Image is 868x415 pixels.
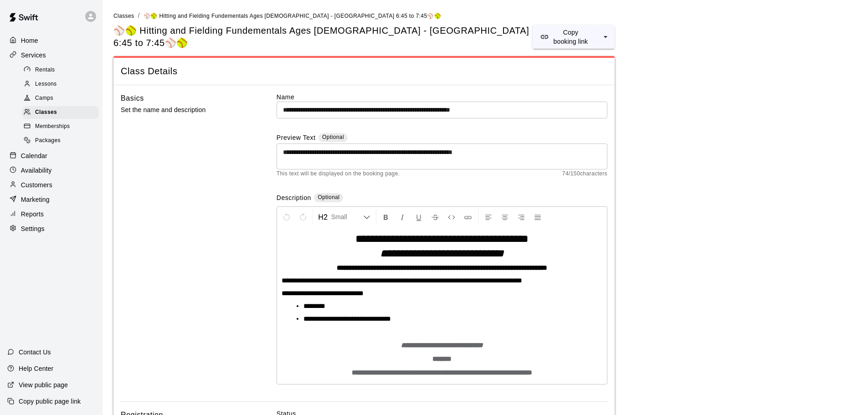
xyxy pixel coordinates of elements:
[113,11,857,21] nav: breadcrumb
[22,134,99,147] div: Packages
[533,25,615,49] div: split button
[19,397,81,406] p: Copy public page link
[21,36,38,45] p: Home
[279,209,294,225] button: Undo
[411,209,426,225] button: Format Underline
[7,164,95,177] a: Availability
[35,136,61,145] span: Packages
[144,13,441,19] span: ⚾🥎 Hitting and Fielding Fundementals Ages [DEMOGRAPHIC_DATA] - [GEOGRAPHIC_DATA] 6:45 to 7:45⚾🥎
[35,122,70,131] span: Memberships
[121,65,607,77] span: Class Details
[22,106,99,119] div: Classes
[21,51,46,60] p: Services
[121,104,247,116] p: Set the name and description
[444,209,459,225] button: Insert Code
[22,92,99,105] div: Camps
[7,34,95,47] a: Home
[21,151,47,160] p: Calendar
[277,169,400,179] span: This text will be displayed on the booking page.
[138,11,139,20] li: /
[19,364,53,373] p: Help Center
[533,25,596,49] button: Copy booking link
[460,209,476,225] button: Insert Link
[295,209,311,225] button: Redo
[21,195,50,204] p: Marketing
[35,108,57,117] span: Classes
[378,209,394,225] button: Format Bold
[35,80,57,89] span: Lessons
[514,209,529,225] button: Right Align
[318,194,339,200] span: Optional
[22,120,103,134] a: Memberships
[22,120,99,133] div: Memberships
[19,380,68,389] p: View public page
[21,166,52,175] p: Availability
[35,94,53,103] span: Camps
[331,212,363,221] span: Small Heading
[21,180,52,190] p: Customers
[7,149,95,163] a: Calendar
[22,106,103,120] a: Classes
[277,193,311,204] label: Description
[113,12,134,19] a: Classes
[530,209,545,225] button: Justify Align
[22,77,103,91] a: Lessons
[481,209,496,225] button: Left Align
[395,209,410,225] button: Format Italics
[562,169,607,179] span: 74 / 150 characters
[21,224,45,233] p: Settings
[497,209,513,225] button: Center Align
[427,209,443,225] button: Format Strikethrough
[121,92,144,104] h6: Basics
[7,193,95,206] a: Marketing
[35,66,55,75] span: Rentals
[21,210,44,219] p: Reports
[19,348,51,357] p: Contact Us
[22,134,103,148] a: Packages
[7,48,95,62] a: Services
[277,92,607,102] label: Name
[277,133,316,143] label: Preview Text
[22,78,99,91] div: Lessons
[7,178,95,192] a: Customers
[7,222,95,236] a: Settings
[322,134,344,140] span: Optional
[22,64,99,77] div: Rentals
[113,25,533,49] h5: ⚾🥎 Hitting and Fielding Fundementals Ages [DEMOGRAPHIC_DATA] - [GEOGRAPHIC_DATA] 6:45 to 7:45⚾🥎
[552,28,589,46] p: Copy booking link
[22,63,103,77] a: Rentals
[596,25,615,49] button: select merge strategy
[113,13,134,19] span: Classes
[22,92,103,106] a: Camps
[7,207,95,221] a: Reports
[315,209,374,225] button: Formatting Options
